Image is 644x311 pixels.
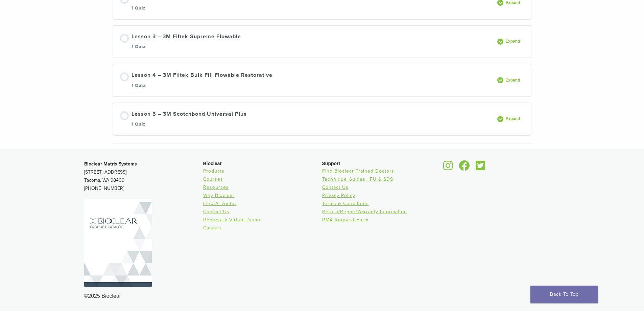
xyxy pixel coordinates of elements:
a: Contact Us [203,209,230,215]
a: Find Bioclear Trained Doctors [322,168,394,174]
span: Support [322,161,340,166]
span: 1 Quiz [132,83,145,88]
a: Courses [203,176,223,182]
span: 1 Quiz [132,5,145,11]
img: Bioclear [84,199,152,287]
span: Expand [503,78,524,83]
span: Bioclear [203,161,222,166]
a: RMA Request Form [322,217,368,223]
span: 1 Quiz [132,121,145,127]
div: Lesson 4 – 3M Filtek Bulk Fill Flowable Restorative [132,71,272,90]
a: Privacy Policy [322,193,355,198]
a: Terms & Conditions [322,201,369,206]
a: Bioclear [474,164,488,171]
span: Expand [503,0,524,5]
a: Lesson 3 – 3M Filtek Supreme Flowable 1 Quiz [120,32,494,51]
a: Resources [203,184,229,190]
div: Lesson 5 – 3M Scotchbond Universal Plus [132,110,247,129]
strong: Bioclear Matrix Systems [84,161,137,167]
a: Contact Us [322,184,349,190]
a: Bioclear [441,164,455,171]
a: Careers [203,225,222,231]
span: Expand [503,116,524,121]
a: Back To Top [530,286,598,303]
div: Lesson 3 – 3M Filtek Supreme Flowable [132,32,241,51]
span: 1 Quiz [132,44,145,49]
a: Find A Doctor [203,201,237,206]
a: Return/Repair/Warranty Information [322,209,407,215]
a: Bioclear [457,164,472,171]
a: Technique Guides, IFU & SDS [322,176,393,182]
a: Products [203,168,224,174]
div: ©2025 Bioclear [84,292,560,300]
a: Lesson 5 – 3M Scotchbond Universal Plus 1 Quiz [120,110,494,129]
a: Request a Virtual Demo [203,217,260,223]
p: [STREET_ADDRESS] Tacoma, WA 98409 [PHONE_NUMBER] [84,160,203,193]
a: Lesson 4 – 3M Filtek Bulk Fill Flowable Restorative 1 Quiz [120,71,494,90]
span: Expand [503,39,524,44]
a: Why Bioclear [203,193,235,198]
